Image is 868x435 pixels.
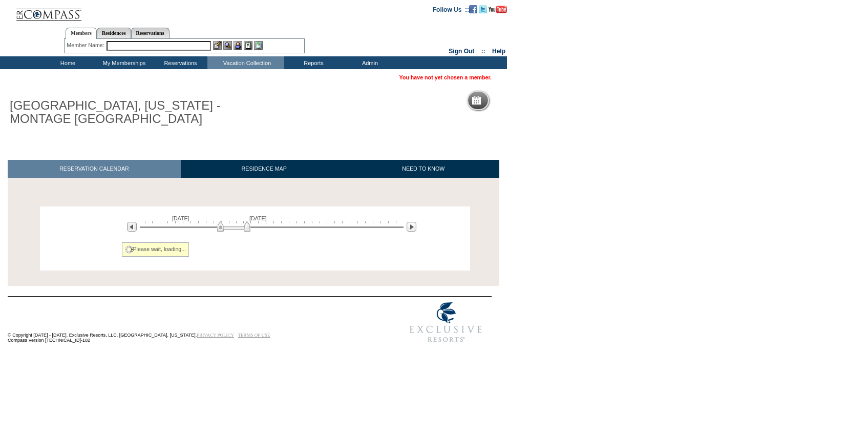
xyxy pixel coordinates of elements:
div: Member Name: [67,41,106,50]
td: Follow Us :: [433,5,469,13]
img: b_calculator.gif [254,41,263,50]
img: b_edit.gif [213,41,222,50]
img: Follow us on Twitter [479,5,487,13]
span: [DATE] [172,215,189,221]
a: Reservations [131,28,170,38]
div: Please wait, loading... [122,242,189,257]
a: Subscribe to our YouTube Channel [489,6,507,12]
img: Impersonate [234,41,242,50]
h5: Reservation Calendar [485,97,563,104]
img: Reservations [244,41,252,50]
td: Home [38,56,95,69]
img: spinner2.gif [125,245,133,254]
a: Help [492,48,505,55]
td: Reservations [151,56,207,69]
td: © Copyright [DATE] - [DATE]. Exclusive Resorts, LLC. [GEOGRAPHIC_DATA], [US_STATE]. Compass Versi... [8,298,366,348]
td: Vacation Collection [207,56,284,69]
td: Reports [284,56,341,69]
img: Next [407,222,416,232]
img: View [223,41,232,50]
a: Become our fan on Facebook [469,6,477,12]
td: Admin [341,56,397,69]
span: You have not yet chosen a member. [399,74,492,80]
a: Residences [97,28,131,38]
td: My Memberships [95,56,151,69]
a: PRIVACY POLICY [197,333,234,338]
a: Sign Out [449,48,474,55]
img: Previous [127,222,137,232]
img: Become our fan on Facebook [469,5,477,13]
a: RESIDENCE MAP [181,160,348,178]
h1: [GEOGRAPHIC_DATA], [US_STATE] - MONTAGE [GEOGRAPHIC_DATA] [8,97,237,128]
span: [DATE] [249,215,267,221]
a: RESERVATION CALENDAR [8,160,181,178]
a: NEED TO KNOW [347,160,499,178]
a: TERMS OF USE [238,333,270,338]
a: Members [66,28,97,39]
span: :: [481,48,485,55]
a: Follow us on Twitter [479,6,487,12]
img: Exclusive Resorts [400,297,492,348]
img: Subscribe to our YouTube Channel [489,6,507,13]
